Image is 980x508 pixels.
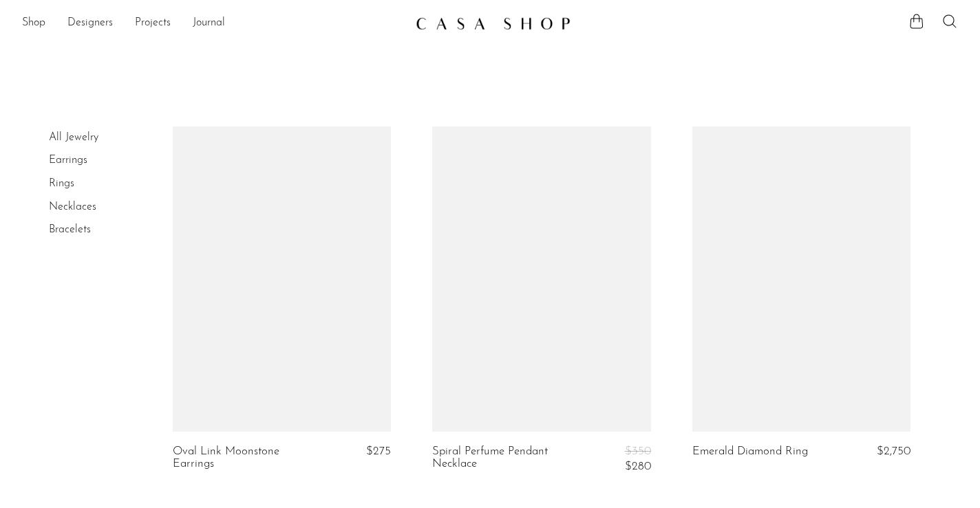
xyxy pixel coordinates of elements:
a: Shop [22,14,45,32]
a: Projects [135,14,171,32]
span: $2,750 [877,445,910,457]
a: Necklaces [49,201,96,212]
nav: Desktop navigation [22,12,405,35]
a: Bracelets [49,224,91,235]
ul: NEW HEADER MENU [22,12,405,35]
a: Emerald Diamond Ring [692,445,808,458]
a: Spiral Perfume Pendant Necklace [432,445,577,474]
a: Rings [49,178,74,189]
a: Earrings [49,155,87,166]
a: Oval Link Moonstone Earrings [173,445,317,471]
a: Designers [67,14,113,32]
span: $280 [625,461,651,472]
a: Journal [193,14,225,32]
a: All Jewelry [49,132,98,143]
span: $275 [366,445,391,457]
span: $350 [625,445,651,457]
